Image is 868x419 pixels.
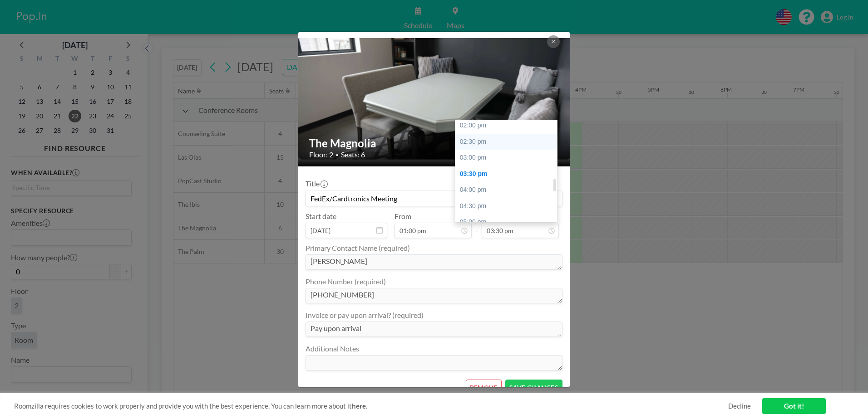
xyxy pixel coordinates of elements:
a: Decline [728,402,751,410]
div: 02:00 pm [455,117,562,134]
label: Title [306,179,327,188]
span: • [335,151,339,158]
label: From [395,212,411,221]
span: Floor: 2 [309,150,333,159]
label: Invoice or pay upon arrival? (required) [306,311,424,320]
h2: The Magnolia [309,136,560,150]
div: 04:00 pm [455,182,562,198]
a: Got it! [762,398,826,414]
div: 04:30 pm [455,198,562,214]
div: 03:00 pm [455,150,562,166]
button: REMOVE [466,380,502,395]
div: 03:30 pm [455,166,562,182]
span: - [475,215,478,235]
label: Additional Notes [306,344,359,353]
label: Start date [306,212,336,221]
span: Roomzilla requires cookies to work properly and provide you with the best experience. You can lea... [14,402,728,410]
div: 05:00 pm [455,214,562,230]
a: here. [352,402,367,410]
label: Primary Contact Name (required) [306,244,410,253]
img: 537.png [298,38,571,161]
button: SAVE CHANGES [505,380,562,395]
input: (No title) [306,190,562,206]
div: 02:30 pm [455,134,562,150]
span: Seats: 6 [341,150,365,159]
label: Phone Number (required) [306,277,386,286]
